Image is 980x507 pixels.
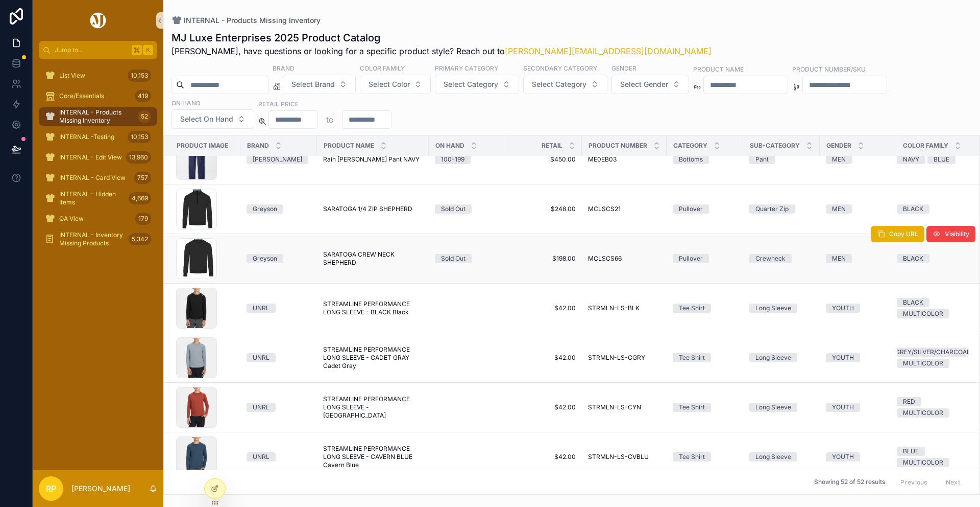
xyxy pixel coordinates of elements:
[611,75,689,94] button: Select Button
[135,90,151,102] div: 419
[749,403,814,412] a: Long Sleeve
[588,453,649,461] span: STRMLN-LS-CVBLU
[46,482,56,495] span: RP
[511,403,576,411] span: $42.00
[832,452,854,462] div: YOUTH
[826,204,890,214] a: MEN
[903,447,919,456] div: BLUE
[679,254,703,263] div: Pullover
[750,142,800,150] span: Sub-Category
[511,304,576,312] a: $42.00
[247,353,311,362] a: UNRL
[903,155,919,164] div: NAVY
[326,113,334,126] p: to
[441,254,465,263] div: Sold Out
[126,151,151,164] div: 13,960
[903,142,948,150] span: Color Family
[826,155,890,164] a: MEN
[360,63,405,73] label: Color Family
[128,131,151,143] div: 10,153
[934,155,949,164] div: BLUE
[39,87,157,105] a: Core/Essentials419
[588,155,660,164] a: ME0EB03
[673,353,737,362] a: Tee Shirt
[323,205,412,213] span: SARATOGA 1/4 ZIP SHEPHERD
[39,210,157,228] a: QA View179
[511,255,576,263] a: $198.00
[588,205,660,213] a: MCLSCS21
[253,353,269,362] div: UNRL
[889,230,918,238] span: Copy URL
[673,204,737,214] a: Pullover
[59,174,126,182] span: INTERNAL - Card View
[523,75,607,94] button: Select Button
[588,205,621,213] span: MCLSCS21
[897,397,969,418] a: REDMULTICOLOR
[511,453,576,461] a: $42.00
[59,108,134,125] span: INTERNAL - Products Missing Inventory
[542,142,562,150] span: Retail
[588,304,640,312] span: STRMLN-LS-BLK
[897,298,969,318] a: BLACKMULTICOLOR
[511,354,576,362] a: $42.00
[749,452,814,462] a: Long Sleeve
[435,142,464,150] span: On Hand
[945,230,969,238] span: Visibility
[247,452,311,462] a: UNRL
[360,75,431,94] button: Select Button
[59,231,125,247] span: INTERNAL - Inventory Missing Products
[247,142,269,150] span: Brand
[323,250,423,267] span: SARATOGA CREW NECK SHEPHERD
[832,304,854,313] div: YOUTH
[88,12,108,29] img: App logo
[673,155,737,164] a: Bottoms
[620,79,668,89] span: Select Gender
[39,230,157,248] a: INTERNAL - Inventory Missing Products5,342
[323,155,420,164] span: Rain [PERSON_NAME] Pant NAVY
[253,452,269,462] div: UNRL
[444,79,498,89] span: Select Category
[895,348,970,357] div: GREY/SILVER/CHARCOAL
[323,345,423,370] a: STREAMLINE PERFORMANCE LONG SLEEVE - CADET GRAY Cadet Gray
[755,353,791,362] div: Long Sleeve
[144,46,152,54] span: K
[171,45,712,57] span: [PERSON_NAME], have questions or looking for a specific product style? Reach out to
[59,92,104,100] span: Core/Essentials
[679,452,705,462] div: Tee Shirt
[588,304,660,312] a: STRMLN-LS-BLK
[673,254,737,263] a: Pullover
[832,353,854,362] div: YOUTH
[826,452,890,462] a: YOUTH
[247,254,311,263] a: Greyson
[324,142,374,150] span: Product Name
[903,397,915,406] div: RED
[903,309,943,318] div: MULTICOLOR
[792,64,866,74] label: Product Number/SKU
[59,72,85,80] span: List View
[511,155,576,164] a: $450.00
[826,403,890,412] a: YOUTH
[903,204,923,214] div: BLACK
[679,403,705,412] div: Tee Shirt
[171,98,201,107] label: On Hand
[673,304,737,313] a: Tee Shirt
[441,204,465,214] div: Sold Out
[253,403,269,412] div: UNRL
[749,353,814,362] a: Long Sleeve
[611,63,636,73] label: Gender
[39,107,157,126] a: INTERNAL - Products Missing Inventory52
[532,79,586,89] span: Select Category
[826,304,890,313] a: YOUTH
[323,395,423,420] a: STREAMLINE PERFORMANCE LONG SLEEVE - [GEOGRAPHIC_DATA]
[903,359,943,368] div: MULTICOLOR
[59,133,114,141] span: INTERNAL -Testing
[39,66,157,85] a: List View10,153
[323,300,423,316] a: STREAMLINE PERFORMANCE LONG SLEEVE - BLACK Black
[180,114,233,124] span: Select On Hand
[832,155,846,164] div: MEN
